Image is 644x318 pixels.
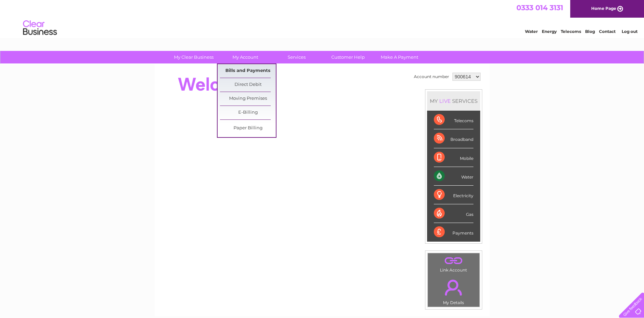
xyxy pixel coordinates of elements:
[372,51,427,63] a: Make A Payment
[427,274,480,307] td: My Details
[162,4,482,33] div: Clear Business is a trading name of Verastar Limited (registered in [GEOGRAPHIC_DATA] No. 3667643...
[434,111,473,129] div: Telecoms
[23,18,57,38] img: logo.png
[429,276,478,299] a: .
[427,91,480,111] div: MY SERVICES
[434,167,473,186] div: Water
[220,78,276,92] a: Direct Debit
[438,98,452,104] div: LIVE
[429,255,478,267] a: .
[434,148,473,167] div: Mobile
[220,64,276,78] a: Bills and Payments
[217,51,273,63] a: My Account
[585,29,595,34] a: Blog
[320,51,376,63] a: Customer Help
[542,29,557,34] a: Energy
[434,186,473,204] div: Electricity
[599,29,616,34] a: Contact
[427,253,480,274] td: Link Account
[220,121,276,135] a: Paper Billing
[220,106,276,119] a: E-Billing
[220,92,276,106] a: Moving Premises
[434,204,473,223] div: Gas
[166,51,222,63] a: My Clear Business
[412,71,451,82] td: Account number
[434,223,473,241] div: Payments
[561,29,581,34] a: Telecoms
[525,29,538,34] a: Water
[434,129,473,148] div: Broadband
[269,51,325,63] a: Services
[622,29,638,34] a: Log out
[516,3,563,12] a: 0333 014 3131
